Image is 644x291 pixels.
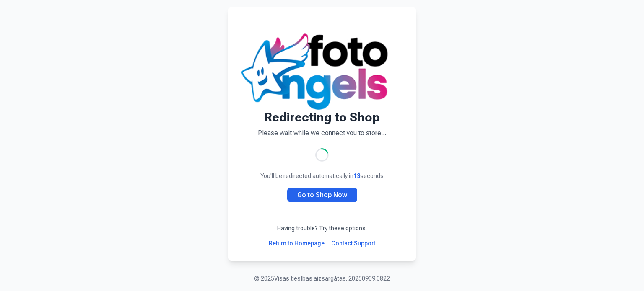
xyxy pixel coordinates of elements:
p: © 2025 Visas tiesības aizsargātas. 20250909.0822 [254,274,390,283]
p: Having trouble? Try these options: [241,224,402,232]
p: Please wait while we connect you to store... [241,128,402,138]
p: You'll be redirected automatically in seconds [241,172,402,180]
a: Return to Homepage [269,239,325,247]
span: 13 [353,173,360,179]
a: Go to Shop Now [287,188,357,202]
a: Contact Support [331,239,375,247]
h1: Redirecting to Shop [241,110,402,125]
